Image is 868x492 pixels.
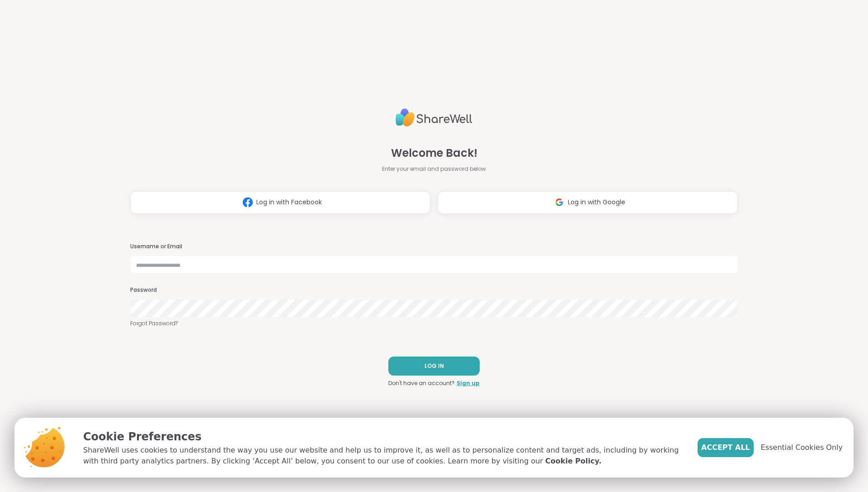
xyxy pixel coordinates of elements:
[701,442,750,453] span: Accept All
[761,442,843,453] span: Essential Cookies Only
[568,198,625,207] span: Log in with Google
[382,165,486,173] span: Enter your email and password below
[83,429,683,445] p: Cookie Preferences
[438,191,738,214] button: Log in with Google
[130,286,738,294] h3: Password
[545,456,601,467] a: Cookie Policy.
[83,445,683,467] p: ShareWell uses cookies to understand the way you use our website and help us to improve it, as we...
[425,362,444,370] span: LOG IN
[130,319,738,328] a: Forgot Password?
[256,198,322,207] span: Log in with Facebook
[457,379,480,387] a: Sign up
[388,379,455,387] span: Don't have an account?
[130,243,738,251] h3: Username or Email
[396,105,472,130] img: ShareWell Logo
[239,194,256,211] img: ShareWell Logomark
[388,357,480,376] button: LOG IN
[130,191,430,214] button: Log in with Facebook
[391,145,477,161] span: Welcome Back!
[698,438,754,457] button: Accept All
[551,194,568,211] img: ShareWell Logomark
